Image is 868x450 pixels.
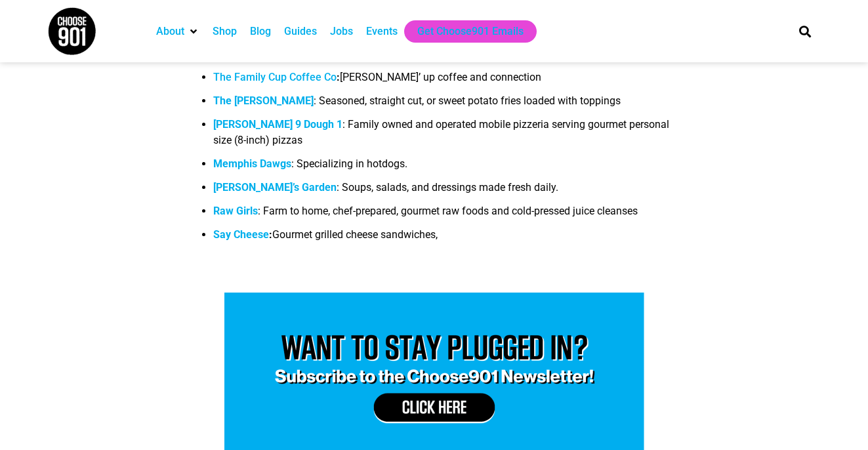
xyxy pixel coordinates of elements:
[213,24,237,39] a: Shop
[150,20,777,43] nav: Main nav
[213,205,258,217] a: Raw Girls
[213,118,342,131] a: [PERSON_NAME] 9 Dough 1
[213,93,682,117] li: : Seasoned, straight cut, or sweet potato fries loaded with toppings
[794,20,816,42] div: Search
[213,71,340,83] strong: :
[284,24,317,39] a: Guides
[213,157,291,170] a: Memphis Dawgs
[213,180,682,203] li: : Soups, salads, and dressings made fresh daily.
[213,71,337,83] a: The Family Cup Coffee Co
[213,203,682,227] li: : Farm to home, chef-prepared, gourmet raw foods and cold-pressed juice cleanses
[269,228,272,241] b: :
[417,24,524,39] a: Get Choose901 Emails
[366,24,398,39] a: Events
[213,156,682,180] li: : Specializing in hotdogs.
[213,227,682,251] li: Gourmet grilled cheese sandwiches,
[330,24,353,39] a: Jobs
[213,228,269,241] a: Say Cheese
[213,70,682,93] li: [PERSON_NAME]’ up coffee and connection
[213,181,337,194] a: [PERSON_NAME]’s Garden
[156,24,184,39] a: About
[213,94,314,107] a: The [PERSON_NAME]
[250,24,271,39] a: Blog
[150,20,206,43] div: About
[213,117,682,156] li: : Family owned and operated mobile pizzeria serving gourmet personal size (8-inch) pizzas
